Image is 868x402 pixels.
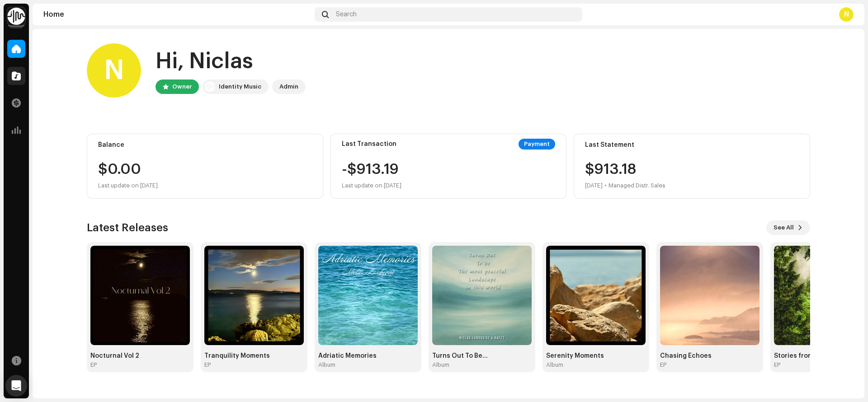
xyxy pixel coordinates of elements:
[318,361,335,369] div: Album
[432,352,532,360] div: Turns Out To Be...
[342,180,401,191] div: Last update on [DATE]
[43,11,311,18] div: Home
[318,352,418,360] div: Adriatic Memories
[318,246,418,345] img: e5140f7f-e911-400f-8f01-6a32ab0e3d1b
[90,352,190,360] div: Nocturnal Vol 2
[774,219,794,237] span: See All
[7,7,25,25] img: 0f74c21f-6d1c-4dbc-9196-dbddad53419e
[585,180,603,191] div: [DATE]
[98,180,312,191] div: Last update on [DATE]
[546,352,646,360] div: Serenity Moments
[156,47,306,76] div: Hi, Niclas
[574,134,810,199] re-o-card-value: Last Statement
[90,361,97,369] div: EP
[660,246,759,345] img: e233241d-1a87-449e-9fb7-655276b24e4d
[87,134,323,199] re-o-card-value: Balance
[204,81,215,92] img: 0f74c21f-6d1c-4dbc-9196-dbddad53419e
[839,7,854,22] div: N
[342,140,396,148] div: Last Transaction
[336,11,357,18] span: Search
[204,352,304,360] div: Tranquility Moments
[660,361,666,369] div: EP
[519,139,555,150] div: Payment
[279,81,298,92] div: Admin
[98,141,312,149] div: Balance
[87,43,141,98] div: N
[204,246,304,345] img: d74a3ed2-cf05-4263-9546-57a4b59e177f
[204,361,211,369] div: EP
[432,246,532,345] img: 2347ffd8-a896-4cd4-900d-45e940ff5495
[432,361,449,369] div: Album
[774,361,780,369] div: EP
[5,375,27,397] div: Open Intercom Messenger
[90,246,190,345] img: 6856d033-ef9a-4bd7-be45-1a5a9296d3e3
[87,220,168,235] h3: Latest Releases
[604,180,607,191] div: •
[660,352,759,360] div: Chasing Echoes
[172,81,192,92] div: Owner
[219,81,261,92] div: Identity Music
[766,220,810,235] button: See All
[585,141,799,149] div: Last Statement
[546,246,646,345] img: c14f6871-95d0-4d90-b7e1-7a691d793fc3
[546,361,563,369] div: Album
[609,180,665,191] div: Managed Distr. Sales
